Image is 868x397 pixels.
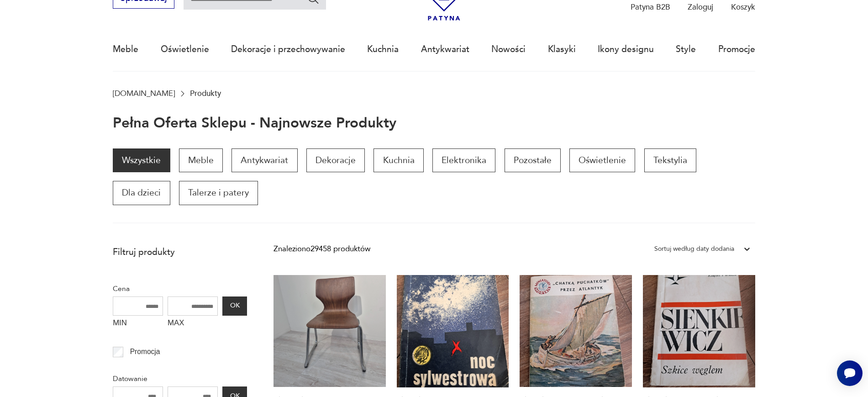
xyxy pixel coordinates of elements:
p: Zaloguj [688,2,713,12]
a: Dekoracje i przechowywanie [231,28,345,70]
p: Patyna B2B [631,2,670,12]
a: Style [676,28,696,70]
p: Koszyk [731,2,755,12]
a: Pozostałe [505,148,561,172]
a: Tekstylia [644,148,696,172]
label: MIN [113,316,163,333]
a: Oświetlenie [161,28,209,70]
a: Dekoracje [306,148,365,172]
a: Meble [179,148,223,172]
a: Kuchnia [374,148,423,172]
p: Cena [113,283,247,295]
button: OK [222,296,247,316]
label: MAX [168,316,218,333]
p: Produkty [190,89,221,98]
a: Promocje [718,28,755,70]
p: Filtruj produkty [113,246,247,258]
iframe: Smartsupp widget button [837,360,863,386]
p: Promocja [130,346,160,358]
div: Sortuj według daty dodania [654,243,734,255]
a: Meble [113,28,138,70]
a: [DOMAIN_NAME] [113,89,175,98]
a: Antykwariat [231,148,297,172]
a: Elektronika [432,148,495,172]
a: Kuchnia [367,28,399,70]
a: Ikony designu [598,28,654,70]
a: Nowości [491,28,526,70]
h1: Pełna oferta sklepu - najnowsze produkty [113,116,396,131]
p: Datowanie [113,373,247,385]
a: Klasyki [548,28,576,70]
a: Wszystkie [113,148,170,172]
a: Oświetlenie [569,148,635,172]
a: Dla dzieci [113,181,170,205]
a: Antykwariat [421,28,469,70]
a: Talerze i patery [179,181,258,205]
div: Znaleziono 29458 produktów [274,243,370,255]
